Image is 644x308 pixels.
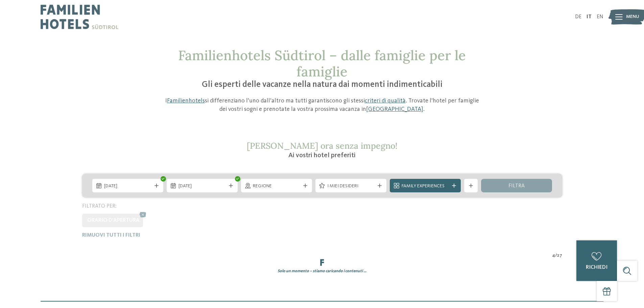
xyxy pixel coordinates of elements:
a: richiedi [576,240,617,281]
span: Familienhotels Südtirol – dalle famiglie per le famiglie [178,47,466,80]
span: I miei desideri [327,183,375,190]
a: Familienhotels [167,98,205,104]
span: Ai vostri hotel preferiti [288,152,356,159]
span: / [555,252,557,259]
a: EN [597,14,603,20]
a: [GEOGRAPHIC_DATA] [366,106,423,112]
span: Menu [626,14,639,20]
span: 4 [552,252,555,259]
span: Gli esperti delle vacanze nella natura dai momenti indimenticabili [202,80,443,89]
span: Regione [253,183,300,190]
span: [DATE] [178,183,226,190]
div: Solo un momento – stiamo caricando i contenuti … [77,268,567,274]
p: I si differenziano l’uno dall’altro ma tutti garantiscono gli stessi . Trovate l’hotel per famigl... [162,97,483,114]
span: [PERSON_NAME] ora senza impegno! [247,140,398,151]
span: Family Experiences [402,183,449,190]
a: DE [575,14,581,20]
span: richiedi [586,265,607,270]
span: 27 [557,252,562,259]
a: criteri di qualità [365,98,406,104]
span: [DATE] [104,183,151,190]
a: IT [587,14,592,20]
